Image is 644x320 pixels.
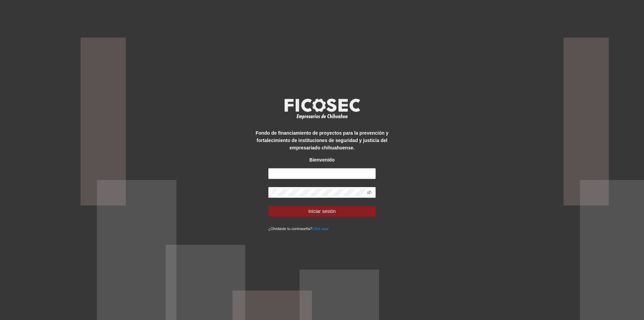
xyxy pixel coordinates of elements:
[268,227,328,231] small: ¿Olvidaste tu contraseña?
[367,190,372,195] span: eye-invisible
[309,157,334,163] strong: Bienvenido
[256,130,388,150] strong: Fondo de financiamiento de proyectos para la prevención y fortalecimiento de instituciones de seg...
[312,227,329,231] a: Click aqui
[280,96,364,121] img: logo
[268,206,376,217] button: Iniciar sesión
[308,208,336,215] span: Iniciar sesión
